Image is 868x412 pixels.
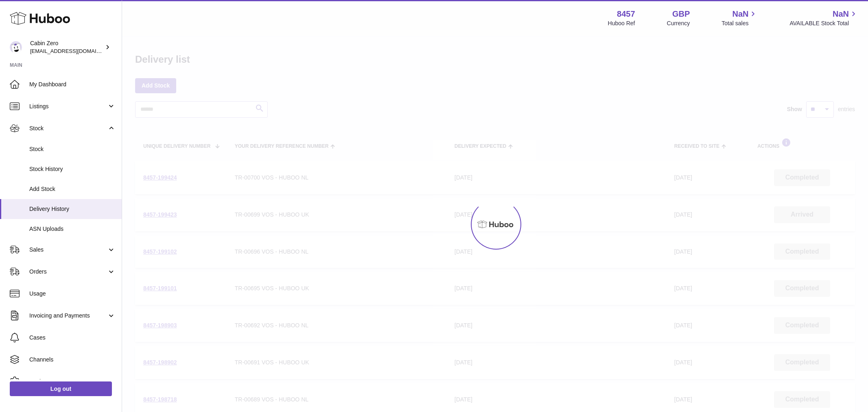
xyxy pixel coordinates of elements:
span: Stock [29,125,107,132]
span: Add Stock [29,185,116,193]
span: Usage [29,290,116,298]
span: Stock History [29,165,116,173]
div: Cabin Zero [30,39,103,55]
span: Stock [29,145,116,153]
div: Currency [667,20,690,27]
span: AVAILABLE Stock Total [789,20,858,27]
span: Listings [29,103,107,110]
span: [EMAIL_ADDRESS][DOMAIN_NAME] [30,48,120,54]
span: My Dashboard [29,81,116,88]
span: NaN [732,9,748,20]
span: Total sales [722,20,758,27]
div: Huboo Ref [608,20,635,27]
strong: GBP [672,9,690,20]
span: Delivery History [29,205,116,213]
span: Settings [29,378,116,386]
span: Sales [29,246,107,254]
span: Cases [29,334,116,342]
img: internalAdmin-8457@internal.huboo.com [10,41,22,53]
span: Channels [29,356,116,364]
strong: 8457 [617,9,635,20]
span: ASN Uploads [29,225,116,233]
a: NaN Total sales [722,9,758,27]
span: NaN [833,9,849,20]
a: Log out [10,381,112,396]
span: Invoicing and Payments [29,312,107,320]
span: Orders [29,268,107,276]
a: NaN AVAILABLE Stock Total [789,9,858,27]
